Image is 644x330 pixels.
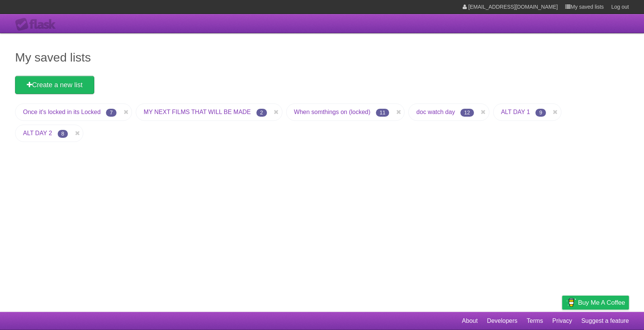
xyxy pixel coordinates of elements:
a: Create a new list [15,76,94,94]
span: 11 [376,109,389,117]
span: 8 [58,130,68,138]
span: 9 [535,109,546,117]
a: Terms [527,314,543,328]
a: When somthings on (locked) [294,109,371,115]
a: Privacy [552,314,572,328]
a: MY NEXT FILMS THAT WILL BE MADE [144,109,251,115]
a: Once it's locked in its Locked [23,109,101,115]
a: doc watch day [416,109,455,115]
span: 2 [256,109,267,117]
a: Suggest a feature [581,314,629,328]
a: Buy me a coffee [562,296,629,310]
h1: My saved lists [15,48,629,66]
img: Buy me a coffee [566,296,576,309]
span: 7 [106,109,117,117]
a: Developers [487,314,517,328]
a: ALT DAY 2 [23,130,52,136]
a: ALT DAY 1 [501,109,530,115]
a: About [462,314,478,328]
span: Buy me a coffee [578,296,625,309]
span: 12 [460,109,474,117]
div: Flask [15,18,60,31]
